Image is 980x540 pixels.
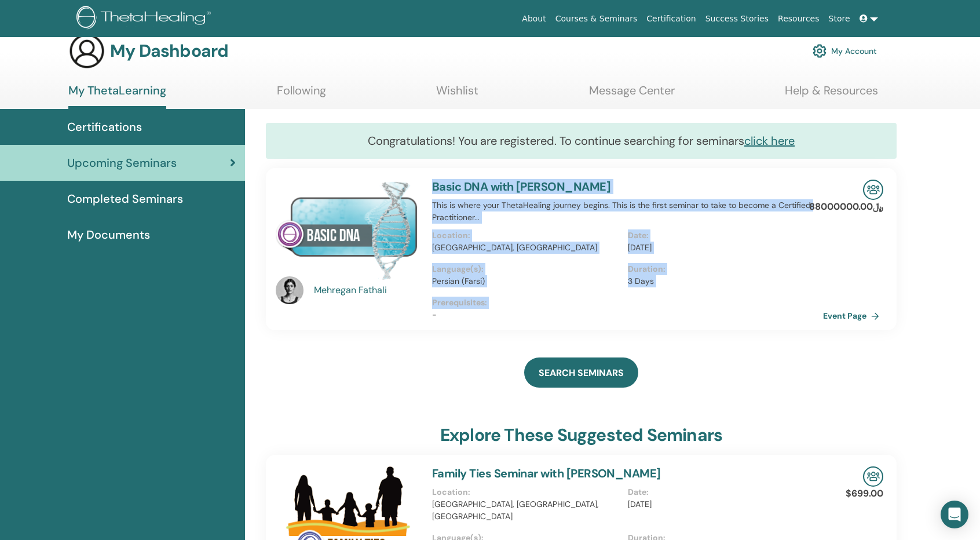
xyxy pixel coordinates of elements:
span: Completed Seminars [67,190,183,207]
img: cog.svg [813,41,827,61]
a: Success Stories [701,8,773,30]
h3: My Dashboard [110,41,228,61]
a: My ThetaLearning [68,83,166,109]
a: My Account [813,38,877,64]
img: In-Person Seminar [863,180,883,200]
a: Wishlist [436,83,478,106]
p: Location : [432,229,621,242]
p: Date : [628,486,817,498]
p: - [432,309,823,321]
a: Courses & Seminars [551,8,642,30]
p: Persian (Farsi) [432,275,621,287]
a: Resources [773,8,824,30]
span: SEARCH SEMINARS [539,367,624,379]
a: Certification [642,8,700,30]
img: In-Person Seminar [863,466,883,487]
p: Date : [628,229,817,242]
a: Following [277,83,326,106]
p: Location : [432,486,621,498]
a: Event Page [823,307,884,324]
a: click here [744,133,795,148]
img: default.jpg [276,276,303,304]
a: SEARCH SEMINARS [524,357,638,388]
h3: explore these suggested seminars [440,425,722,446]
a: Mehregan Fathali [314,283,421,297]
p: [GEOGRAPHIC_DATA], [GEOGRAPHIC_DATA] [432,242,621,254]
img: logo.png [76,6,215,32]
span: My Documents [67,226,150,243]
p: [DATE] [628,498,817,510]
p: ﷼88000000.00 [809,200,883,214]
p: Language(s) : [432,263,621,275]
p: Prerequisites : [432,297,823,309]
a: About [517,8,550,30]
p: This is where your ThetaHealing journey begins. This is the first seminar to take to become a Cer... [432,199,823,224]
p: [GEOGRAPHIC_DATA], [GEOGRAPHIC_DATA], [GEOGRAPHIC_DATA] [432,498,621,523]
a: Family Ties Seminar with [PERSON_NAME] [432,466,661,481]
a: Message Center [589,83,675,106]
p: Duration : [628,263,817,275]
a: Store [824,8,855,30]
p: $699.00 [846,487,883,501]
div: Congratulations! You are registered. To continue searching for seminars [266,123,897,159]
div: Open Intercom Messenger [941,501,968,528]
span: Certifications [67,118,142,136]
p: 3 Days [628,275,817,287]
a: Basic DNA with [PERSON_NAME] [432,179,610,194]
a: Help & Resources [785,83,878,106]
img: generic-user-icon.jpg [68,32,105,70]
img: Basic DNA [276,180,418,280]
p: [DATE] [628,242,817,254]
span: Upcoming Seminars [67,154,177,172]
